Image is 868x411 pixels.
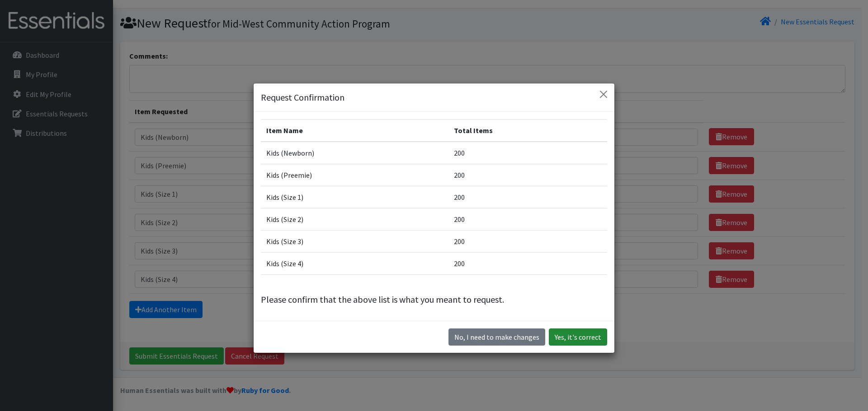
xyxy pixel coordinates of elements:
td: 200 [448,164,607,186]
td: 200 [448,142,607,164]
td: 200 [448,253,607,275]
button: Close [596,87,611,102]
th: Item Name [261,120,448,142]
td: Kids (Size 1) [261,186,448,208]
h5: Request Confirmation [261,91,344,104]
td: 200 [448,208,607,231]
td: Kids (Newborn) [261,142,448,164]
button: Yes, it's correct [549,328,607,346]
td: Kids (Size 3) [261,231,448,253]
button: No I need to make changes [448,328,545,346]
td: 200 [448,231,607,253]
th: Total Items [448,120,607,142]
td: Kids (Preemie) [261,164,448,186]
td: 200 [448,186,607,208]
p: Please confirm that the above list is what you meant to request. [261,293,607,306]
td: Kids (Size 4) [261,253,448,275]
td: Kids (Size 2) [261,208,448,231]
